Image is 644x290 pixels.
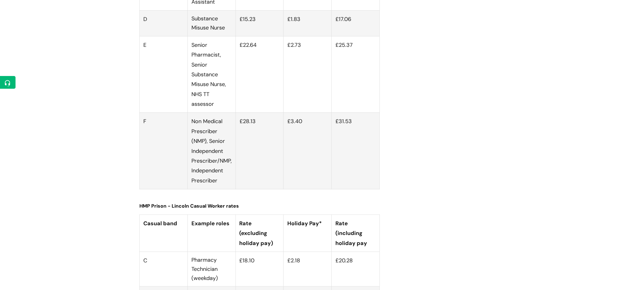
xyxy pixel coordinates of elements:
th: Holiday Pay* [284,215,332,252]
th: Rate (excluding holiday pay) [236,215,284,252]
td: £17.06 [331,11,380,36]
td: E [140,36,188,113]
td: £18.10 [236,252,284,286]
td: £2.18 [284,252,332,286]
td: £31.53 [331,113,380,189]
td: F [140,113,188,189]
td: D [140,11,188,36]
td: £15.23 [236,11,283,36]
td: £25.37 [331,36,380,113]
td: £20.28 [332,252,380,286]
th: Casual band [140,215,188,252]
th: Rate (including holiday pay [332,215,380,252]
span: HMP Prison - Lincoln Casual Worker rates [139,203,239,209]
p: Pharmacy Technician (weekday) [191,256,232,283]
th: Example roles [187,215,236,252]
td: £1.83 [283,11,331,36]
td: Non Medical Prescriber (NMP), Senior Independent Prescriber/NMP, Independent Prescriber [188,113,236,189]
td: £22.64 [236,36,283,113]
p: Substance Misuse Nurse [191,14,232,33]
td: £28.13 [236,113,283,189]
td: £2.73 [283,36,331,113]
td: Senior Pharmacist, Senior Substance Misuse Nurse, NHS TT assessor [188,36,236,113]
td: £3.40 [283,113,331,189]
td: C [140,252,188,286]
